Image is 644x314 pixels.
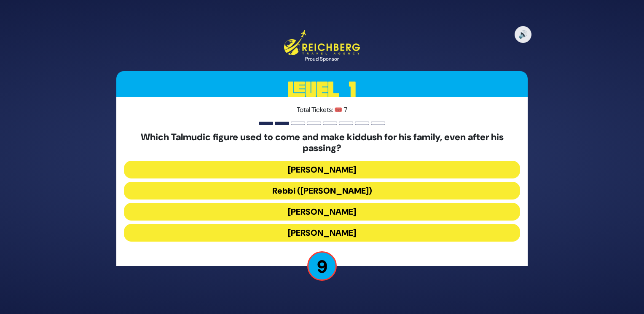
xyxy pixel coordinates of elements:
p: 9 [307,251,337,281]
button: [PERSON_NAME] [124,203,520,221]
button: Rebbi ([PERSON_NAME]) [124,182,520,200]
div: Proud Sponsor [284,55,360,63]
img: Reichberg Travel [284,30,360,55]
button: 🔊 [515,26,531,43]
button: [PERSON_NAME] [124,224,520,242]
h5: Which Talmudic figure used to come and make kiddush for his family, even after his passing? [124,132,520,154]
p: Total Tickets: 🎟️ 7 [124,105,520,115]
h3: Level 1 [116,71,528,109]
button: [PERSON_NAME] [124,161,520,178]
